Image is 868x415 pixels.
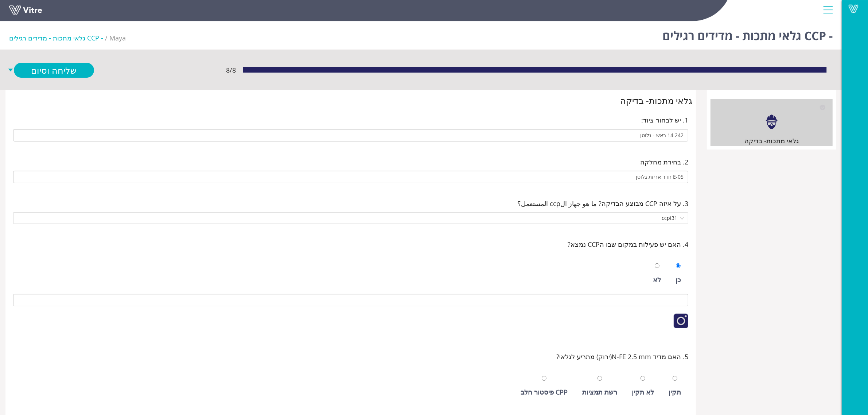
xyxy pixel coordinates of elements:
div: גלאי מתכות- בדיקה [711,136,833,146]
div: גלאי מתכות- בדיקה [9,94,692,108]
span: 1. יש לבחור ציוד: [641,115,688,125]
div: לא [653,275,661,285]
a: שליחה וסיום [14,63,94,78]
div: CPP פיסטור חלב [521,387,568,397]
span: 4. האם יש פעילות במקום שבו הCCP נמצא? [568,239,688,249]
span: 5. האם מדיד N-FE 2.5 mm(ירוק) מתריע לגלאי? [556,352,688,362]
span: ccpi31 [17,213,684,224]
h1: - CCP גלאי מתכות - מדידים רגילים [662,18,833,49]
span: caret-down [7,63,14,78]
span: 3. על איזה CCP מבוצע הבדיקה? ما هو جهاز الccp المستعمل؟ [517,198,688,209]
span: 2. בחירת מחלקה [640,157,688,167]
span: 246 [109,34,126,42]
div: רשת תמציות [582,387,617,397]
div: לא תקין [632,387,654,397]
div: תקין [669,387,681,397]
div: כן [676,275,681,285]
span: 8 / 8 [226,65,236,75]
li: - CCP גלאי מתכות - מדידים רגילים [9,33,109,43]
